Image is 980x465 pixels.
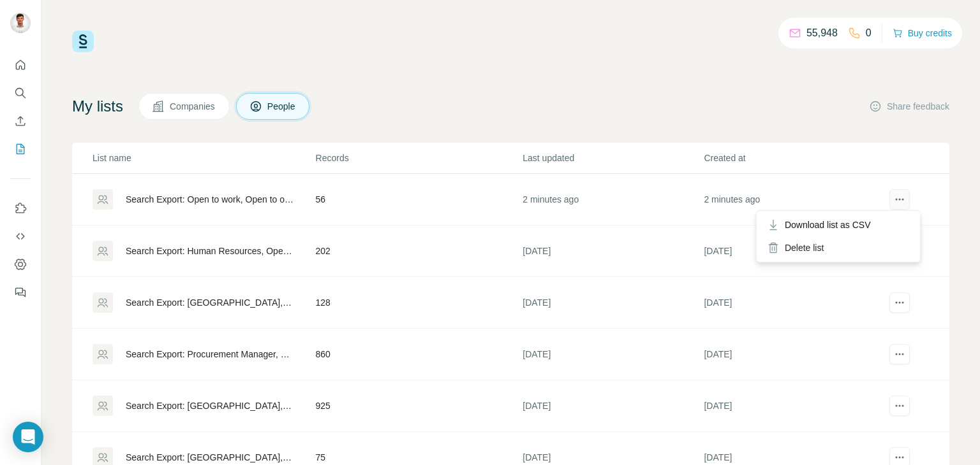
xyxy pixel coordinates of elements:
p: Records [316,152,522,164]
td: [DATE] [703,277,884,329]
td: [DATE] [522,380,703,432]
p: List name [93,152,315,164]
div: Search Export: Procurement Manager, Human Resources Manager, [GEOGRAPHIC_DATA], Transportation, L... [126,348,294,361]
div: Search Export: [GEOGRAPHIC_DATA], Human Resources Manager, Procurement Manager, Store Manager, Re... [126,399,294,412]
img: Surfe Logo [72,31,94,52]
button: Enrich CSV [10,110,31,132]
button: Dashboard [10,253,31,276]
td: [DATE] [522,329,703,380]
div: Search Export: [GEOGRAPHIC_DATA], Human Resources, Business Development Manager, Partnerships Spe... [126,296,294,309]
button: Use Surfe API [10,225,31,248]
h4: My lists [72,96,123,117]
td: [DATE] [703,225,884,277]
td: 56 [315,174,523,225]
span: People [267,100,297,113]
div: Search Export: [GEOGRAPHIC_DATA], Human Resources Manager, Procurement Manager, Retail - [DATE] 0... [126,451,294,464]
td: 860 [315,329,523,380]
button: actions [889,292,910,313]
button: actions [889,344,910,364]
div: Search Export: Human Resources, Operations Manager, Managing Director, Head of Operations, Execut... [126,245,294,257]
div: Open Intercom Messenger [13,422,43,452]
td: [DATE] [703,329,884,380]
button: Feedback [10,281,31,304]
p: 55,948 [806,25,838,41]
td: 2 minutes ago [522,174,703,225]
img: Avatar [10,13,31,33]
button: actions [889,189,910,210]
td: 128 [315,277,523,329]
td: [DATE] [703,380,884,432]
button: My lists [10,138,31,161]
button: Quick start [10,54,31,76]
td: [DATE] [522,277,703,329]
button: Search [10,82,31,104]
button: Buy credits [893,24,952,42]
p: Created at [704,152,884,164]
span: Companies [170,100,216,113]
div: Search Export: Open to work, Open to opportunites, [GEOGRAPHIC_DATA], [GEOGRAPHIC_DATA] - [DATE] ... [126,193,294,206]
p: Last updated [523,152,702,164]
button: actions [889,396,910,416]
td: 202 [315,225,523,277]
td: 2 minutes ago [703,174,884,225]
span: Download list as CSV [785,218,871,231]
td: [DATE] [522,225,703,277]
button: Share feedback [869,100,949,113]
td: 925 [315,380,523,432]
p: 0 [866,25,872,41]
button: Use Surfe on LinkedIn [10,197,31,220]
div: Delete list [759,236,917,259]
